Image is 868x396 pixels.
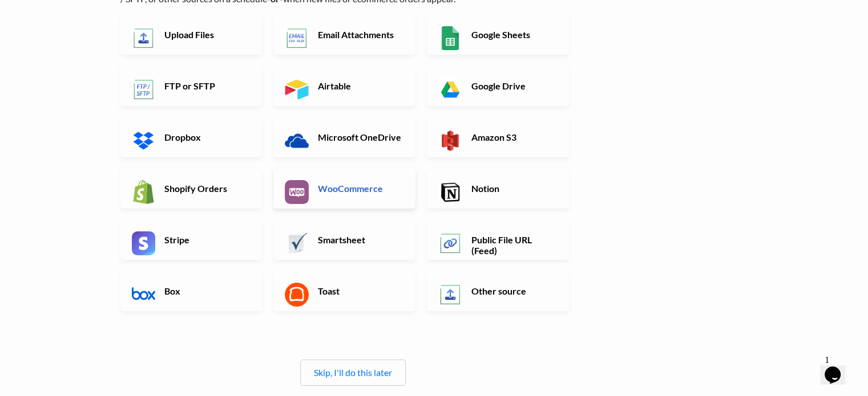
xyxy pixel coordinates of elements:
a: Google Sheets [427,15,569,55]
img: Shopify App & API [132,180,156,204]
a: Notion [427,169,569,209]
a: Airtable [273,66,415,106]
img: Dropbox App & API [132,129,156,153]
h6: Stripe [162,234,251,245]
img: FTP or SFTP App & API [132,77,156,101]
a: Toast [273,271,415,311]
h6: Notion [469,183,558,194]
h6: Box [162,285,251,296]
img: WooCommerce App & API [285,180,309,204]
img: Public File URL App & API [438,231,462,255]
h6: Email Attachments [315,29,405,40]
img: Box App & API [132,283,156,307]
img: Amazon S3 App & API [438,129,462,153]
h6: Amazon S3 [469,132,558,142]
a: Skip, I'll do this later [314,367,392,378]
h6: WooCommerce [315,183,405,194]
img: Stripe App & API [132,231,156,255]
h6: Upload Files [162,29,251,40]
a: WooCommerce [273,169,415,209]
img: Microsoft OneDrive App & API [285,129,309,153]
h6: Shopify Orders [162,183,251,194]
a: Microsoft OneDrive [273,117,415,157]
a: Amazon S3 [427,117,569,157]
img: Google Sheets App & API [438,26,462,50]
h6: Public File URL (Feed) [469,234,558,256]
img: Email New CSV or XLSX File App & API [285,26,309,50]
a: FTP or SFTP [120,66,263,106]
img: Google Drive App & API [438,77,462,101]
h6: Dropbox [162,132,251,142]
img: Smartsheet App & API [285,231,309,255]
a: Upload Files [120,15,263,55]
iframe: chat widget [820,350,857,385]
h6: Airtable [315,80,405,91]
img: Other Source App & API [438,283,462,307]
img: Airtable App & API [285,77,309,101]
a: Smartsheet [273,220,415,260]
img: Toast App & API [285,283,309,307]
a: Shopify Orders [120,169,263,209]
a: Public File URL (Feed) [427,220,569,260]
a: Dropbox [120,117,263,157]
a: Google Drive [427,66,569,106]
h6: Toast [315,285,405,296]
img: Upload Files App & API [132,26,156,50]
img: Notion App & API [438,180,462,204]
a: Box [120,271,263,311]
h6: Microsoft OneDrive [315,132,405,142]
h6: Google Drive [469,80,558,91]
h6: Google Sheets [469,29,558,40]
a: Email Attachments [273,15,415,55]
a: Stripe [120,220,263,260]
a: Other source [427,271,569,311]
h6: Smartsheet [315,234,405,245]
h6: FTP or SFTP [162,80,251,91]
h6: Other source [469,285,558,296]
